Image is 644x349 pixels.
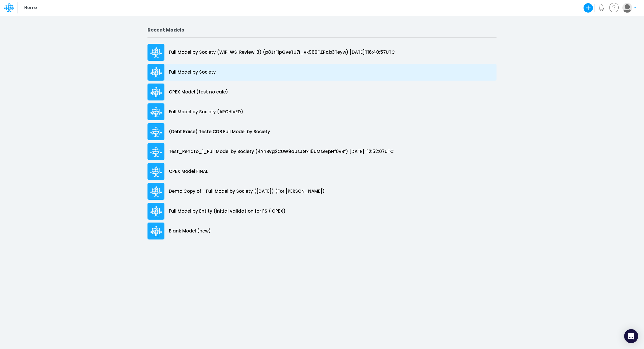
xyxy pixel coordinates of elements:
[24,5,37,11] p: Home
[147,201,497,221] a: Full Model by Entity (initial validation for FS / OPEX)
[169,148,394,155] p: Test_Renato_1_Full Model by Society (4YnBvg2CUW9aUsJGxII5uMseEpNf0vBf) [DATE]T12:52:07UTC
[147,122,497,142] a: (Debt Raise) Teste CDB Full Model by Society
[147,62,497,82] a: Full Model by Society
[147,142,497,162] a: Test_Renato_1_Full Model by Society (4YnBvg2CUW9aUsJGxII5uMseEpNf0vBf) [DATE]T12:52:07UTC
[147,102,497,122] a: Full Model by Society (ARCHIVED)
[147,221,497,241] a: Blank Model (new)
[169,208,286,215] p: Full Model by Entity (initial validation for FS / OPEX)
[169,188,325,195] p: Demo Copy of - Full Model by Society ([DATE]) (For [PERSON_NAME])
[169,228,211,235] p: Blank Model (new)
[169,49,395,56] p: Full Model by Society (WIP-WS-Review-3) (p8JrFipGveTU7I_vk960F.EPc.b3Teyw) [DATE]T16:40:57UTC
[169,129,270,135] p: (Debt Raise) Teste CDB Full Model by Society
[147,162,497,181] a: OPEX Model FINAL
[169,89,228,96] p: OPEX Model (test no calc)
[147,42,497,62] a: Full Model by Society (WIP-WS-Review-3) (p8JrFipGveTU7I_vk960F.EPc.b3Teyw) [DATE]T16:40:57UTC
[169,109,243,115] p: Full Model by Society (ARCHIVED)
[147,82,497,102] a: OPEX Model (test no calc)
[147,27,497,33] h2: Recent Models
[624,329,638,343] div: Open Intercom Messenger
[598,4,605,11] a: Notifications
[147,181,497,201] a: Demo Copy of - Full Model by Society ([DATE]) (For [PERSON_NAME])
[169,168,208,175] p: OPEX Model FINAL
[169,69,216,76] p: Full Model by Society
